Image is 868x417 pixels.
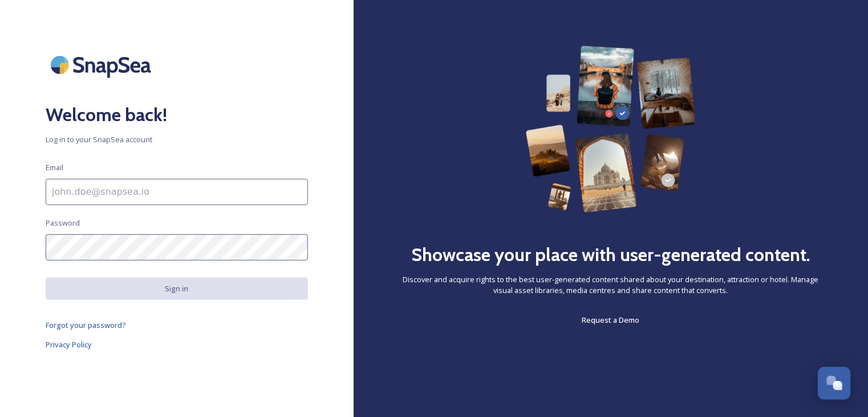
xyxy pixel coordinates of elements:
a: Forgot your password? [46,318,308,332]
img: SnapSea Logo [46,46,160,84]
span: Email [46,162,63,173]
input: john.doe@snapsea.io [46,179,308,205]
button: Sign in [46,278,308,300]
span: Log in to your SnapSea account [46,134,308,145]
span: Privacy Policy [46,339,92,350]
h2: Welcome back! [46,101,308,129]
button: Open Chat [818,367,851,400]
span: Forgot your password? [46,320,126,330]
span: Discover and acquire rights to the best user-generated content shared about your destination, att... [399,274,822,296]
a: Request a Demo [582,313,640,327]
a: Privacy Policy [46,338,308,351]
span: Password [46,218,80,228]
img: 63b42ca75bacad526042e722_Group%20154-p-800.png [526,46,696,212]
h2: Showcase your place with user-generated content. [411,241,810,268]
span: Request a Demo [582,315,640,325]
